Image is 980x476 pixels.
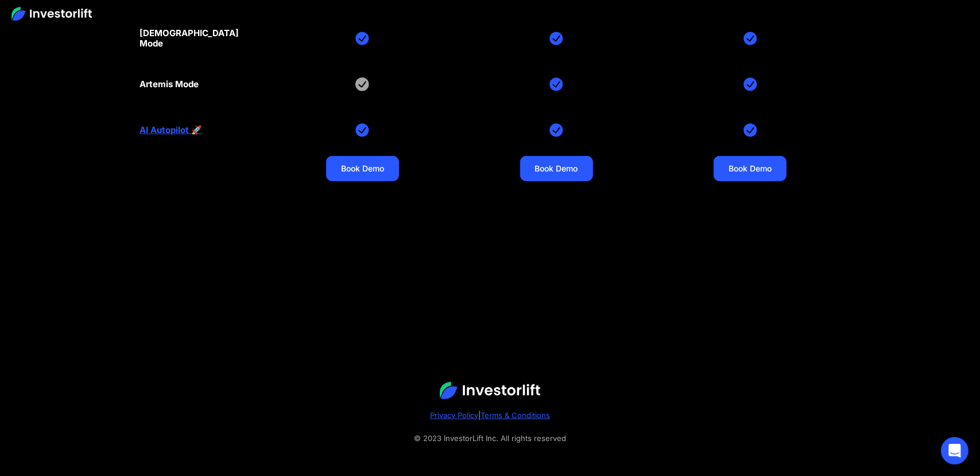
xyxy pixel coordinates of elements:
div: Artemis Mode [140,79,199,89]
a: Privacy Policy [430,411,478,420]
a: Terms & Conditions [481,411,550,420]
a: Book Demo [714,156,787,181]
a: Book Demo [520,156,593,181]
div: | [23,408,957,422]
div: Open Intercom Messenger [941,437,969,465]
div: [DEMOGRAPHIC_DATA] Mode [140,28,258,49]
a: Book Demo [326,156,399,181]
a: AI Autopilot 🚀 [140,125,202,135]
div: © 2023 InvestorLift Inc. All rights reserved [23,431,957,445]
